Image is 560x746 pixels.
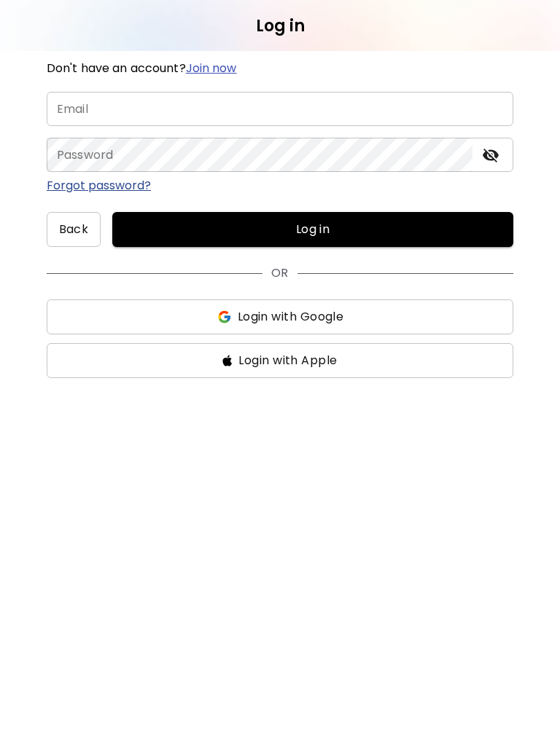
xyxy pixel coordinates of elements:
[47,212,101,247] button: Back
[217,310,232,324] img: ss
[186,60,237,76] a: Join now
[47,221,100,238] span: Back
[478,143,503,168] button: toggle password visibility
[112,212,513,247] button: Log in
[47,343,513,378] button: ssLogin with Apple
[238,308,344,326] span: Login with Google
[47,299,513,334] button: ssLogin with Google
[238,352,337,369] span: Login with Apple
[124,221,502,238] span: Log in
[47,63,513,74] h6: Don't have an account?
[271,264,288,282] p: OR
[222,355,233,366] img: ss
[47,177,151,194] a: Forgot password?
